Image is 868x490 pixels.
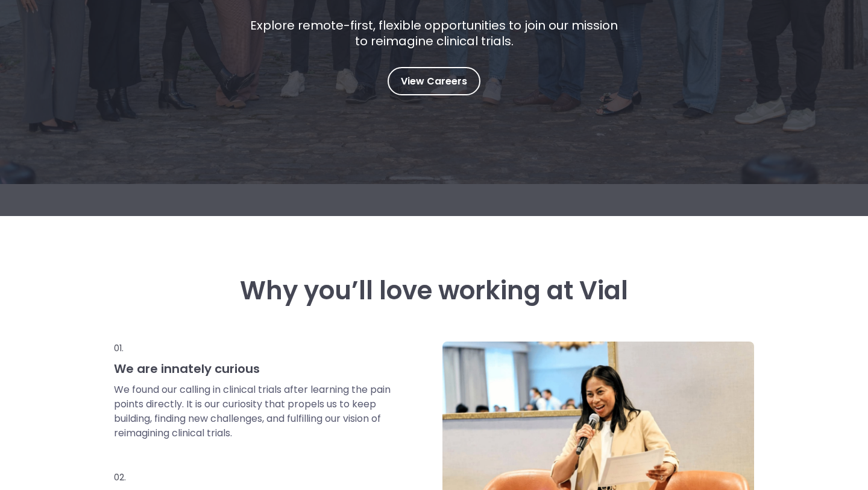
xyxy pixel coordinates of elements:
h3: Why you’ll love working at Vial [114,276,754,305]
span: View Careers [401,74,467,89]
p: 02. [114,471,392,484]
p: Explore remote-first, flexible opportunities to join our mission to reimagine clinical trials. [246,17,623,49]
a: View Careers [388,67,480,95]
p: 01. [114,342,392,355]
p: We found our calling in clinical trials after learning the pain points directly. It is our curios... [114,383,392,441]
h3: We are innately curious [114,361,392,377]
